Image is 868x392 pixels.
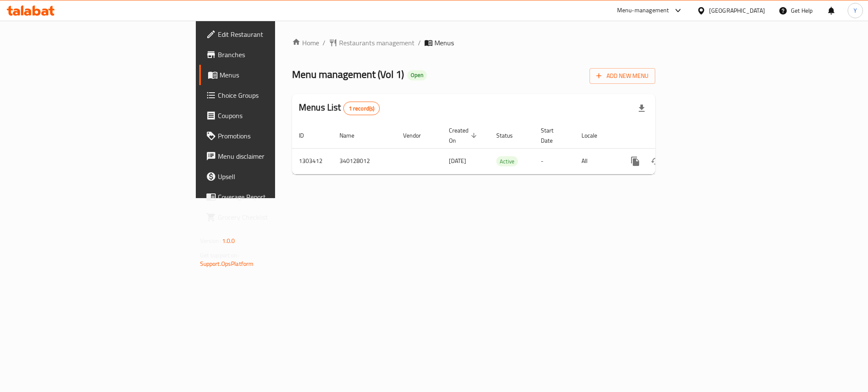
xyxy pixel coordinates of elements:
[200,258,254,269] a: Support.OpsPlatform
[218,212,334,222] span: Grocery Checklist
[218,50,334,60] span: Branches
[645,151,666,171] button: Change Status
[199,65,341,85] a: Menus
[199,166,341,187] a: Upsell
[632,98,652,119] div: Export file
[496,156,518,166] div: Active
[339,130,365,141] span: Name
[541,125,565,146] span: Start Date
[403,130,432,141] span: Vendor
[218,131,334,141] span: Promotions
[218,90,334,100] span: Choice Groups
[222,235,235,246] span: 1.0.0
[299,130,315,141] span: ID
[534,148,575,174] td: -
[418,38,421,48] li: /
[199,105,341,126] a: Coupons
[218,110,334,121] span: Coupons
[854,6,857,15] span: Y
[343,102,380,115] div: Total records count
[434,38,454,48] span: Menus
[333,148,396,174] td: 340128012
[618,123,713,149] th: Actions
[449,155,466,166] span: [DATE]
[200,235,221,246] span: Version:
[220,70,334,80] span: Menus
[625,151,645,171] button: more
[339,38,415,48] span: Restaurants management
[575,148,618,174] td: All
[590,68,655,84] button: Add New Menu
[292,65,404,84] span: Menu management ( Vol 1 )
[709,6,765,15] div: [GEOGRAPHIC_DATA]
[496,157,518,166] span: Active
[218,29,334,39] span: Edit Restaurant
[199,85,341,105] a: Choice Groups
[407,72,427,79] span: Open
[199,24,341,44] a: Edit Restaurant
[329,38,415,48] a: Restaurants management
[344,105,380,113] span: 1 record(s)
[199,187,341,207] a: Coverage Report
[596,71,648,81] span: Add New Menu
[199,126,341,146] a: Promotions
[199,44,341,65] a: Branches
[200,250,239,261] span: Get support on:
[199,146,341,166] a: Menu disclaimer
[449,125,479,146] span: Created On
[292,38,655,48] nav: breadcrumb
[617,6,669,16] div: Menu-management
[199,207,341,227] a: Grocery Checklist
[218,171,334,182] span: Upsell
[218,192,334,202] span: Coverage Report
[218,151,334,161] span: Menu disclaimer
[292,123,713,174] table: enhanced table
[496,130,524,141] span: Status
[407,70,427,80] div: Open
[299,101,380,115] h2: Menus List
[581,130,608,141] span: Locale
